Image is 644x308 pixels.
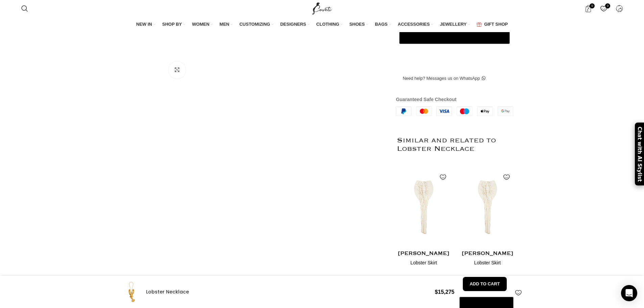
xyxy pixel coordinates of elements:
a: SHOES [349,18,368,32]
a: JEWELLERY [440,18,470,32]
span: 15,275 [435,289,454,295]
h2: Similar and related to Lobster Necklace [397,123,514,167]
a: DESIGNERS [280,18,310,32]
a: MEN [219,18,233,32]
a: BAGS [375,18,391,32]
img: Schiaparelli-Lobster-Skirt26067_nobg.png [397,167,451,248]
a: Site logo [311,5,333,11]
span: DESIGNERS [280,21,306,27]
span: 0 [590,3,595,8]
a: WOMEN [192,18,213,32]
span: CUSTOMIZING [239,21,270,27]
span: JEWELLERY [440,21,467,27]
span: CLOTHING [316,21,339,27]
span: $13970.00 [414,269,434,274]
a: GIFT SHOP [477,18,508,32]
span: BAGS [375,21,388,27]
button: Add to cart [463,277,506,291]
div: 2 / 2 [461,167,515,276]
span: $ [435,289,438,295]
span: SHOP BY [162,21,182,27]
div: My Wishlist [597,2,611,15]
a: 0 [597,2,611,15]
span: 0 [605,3,610,8]
span: ACCESSORIES [398,21,430,27]
span: WOMEN [192,21,209,27]
button: Pay with GPay [399,30,510,44]
a: ACCESSORIES [398,18,433,32]
div: Main navigation [18,18,626,32]
a: [PERSON_NAME] Lobster Skirt $13970.00 [397,248,451,276]
a: CLOTHING [316,18,343,32]
h4: Lobster Skirt [397,260,451,266]
a: SHOP BY [162,18,185,32]
strong: Guaranteed Safe Checkout [396,97,456,102]
h4: [PERSON_NAME] [461,250,515,258]
div: Open Intercom Messenger [621,285,637,301]
img: GiftBag [477,22,482,27]
span: $13970.00 [477,269,498,274]
span: SHOES [349,21,365,27]
h4: Lobster Necklace [146,289,430,295]
span: NEW IN [136,21,152,27]
h4: Lobster Skirt [461,260,515,266]
a: Search [18,2,31,15]
img: guaranteed-safe-checkout-bordered.j [396,106,513,116]
a: Need help? Messages us on WhatsApp [396,71,492,86]
iframe: Фрейм кнопок защищенного ускоренного оформления заказа [398,47,511,64]
a: NEW IN [136,18,156,32]
a: 0 [581,2,595,15]
div: 1 / 2 [397,167,451,276]
span: GIFT SHOP [484,21,508,27]
img: Schiaparelli-Lobster-Skirt94188_nobg.png [461,167,515,248]
a: [PERSON_NAME] Lobster Skirt $13970.00 [461,248,515,276]
h4: [PERSON_NAME] [397,250,451,258]
img: Lobster Necklace [121,281,143,303]
a: CUSTOMIZING [239,18,273,32]
span: MEN [219,21,229,27]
